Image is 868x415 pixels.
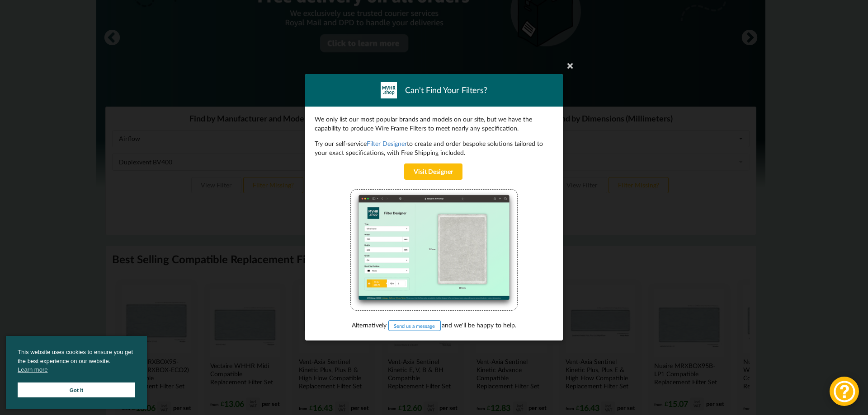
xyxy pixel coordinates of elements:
[320,114,331,121] a: Help
[388,321,441,331] button: Send us a message
[282,99,369,110] button: Can't find what you're looking for?
[6,336,147,409] div: cookieconsent
[380,29,438,35] div: Select or Type Width
[315,139,553,157] p: Try our self-service to create and order bespoke solutions tailored to your exact specifications,...
[288,102,364,108] b: Can't find what you're looking for?
[138,70,198,87] button: Filter Missing?
[14,29,35,35] div: Airflow
[18,365,47,374] a: cookies - Learn more
[373,7,644,17] h3: Find by Dimensions (Millimeters)
[381,82,397,98] img: mvhr-inverted.png
[86,70,136,87] button: View Filter
[315,115,553,133] p: We only list our most popular brands and models on our site, but we have the capability to produc...
[404,163,462,180] a: Visit Designer
[18,382,135,397] a: Got it cookie
[367,140,407,147] a: Filter Designer
[7,7,278,17] h3: Find by Manufacturer and Model
[315,321,553,331] p: Alternatively and we'll be happy to help.
[18,348,135,377] span: This website uses cookies to ensure you get the best experience on our website.
[14,52,67,59] div: Duplexvent BV400
[503,70,563,87] button: Filter Missing?
[321,47,330,93] div: OR
[405,85,487,96] span: Can't Find Your Filters?
[452,70,502,87] button: View Filter
[350,189,518,311] img: MVHR.shop-Wire-Frame-Fan-Coil-Filter-Designer.png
